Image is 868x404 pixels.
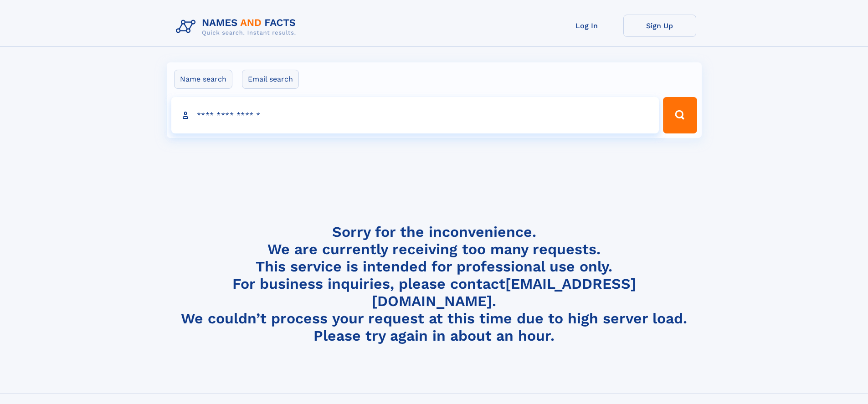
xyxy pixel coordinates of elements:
[174,70,232,89] label: Name search
[623,15,696,37] a: Sign Up
[172,223,696,345] h4: Sorry for the inconvenience. We are currently receiving too many requests. This service is intend...
[172,15,303,39] img: Logo Names and Facts
[372,275,636,310] a: [EMAIL_ADDRESS][DOMAIN_NAME]
[663,97,697,133] button: Search Button
[171,97,659,133] input: search input
[242,70,299,89] label: Email search
[550,15,623,37] a: Log In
